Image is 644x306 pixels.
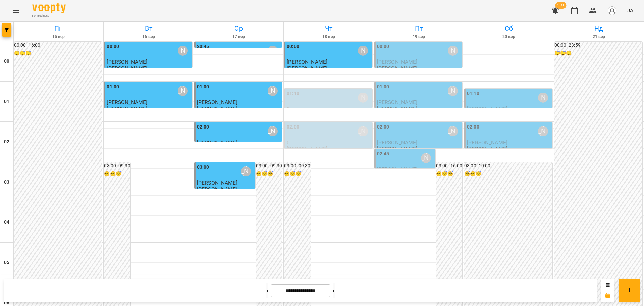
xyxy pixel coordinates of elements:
[8,3,24,19] button: Menu
[377,123,389,131] label: 02:00
[197,106,237,111] p: [PERSON_NAME]
[287,65,327,71] p: [PERSON_NAME]
[287,43,299,50] label: 00:00
[377,43,389,50] label: 00:00
[467,146,507,152] p: [PERSON_NAME]
[197,83,209,91] label: 01:00
[107,65,147,71] p: [PERSON_NAME]
[448,46,458,56] div: Вовк Галина
[197,139,237,146] span: [PERSON_NAME]
[268,46,278,56] div: Вовк Галина
[436,170,462,178] h6: 😴😴😴
[377,139,418,146] span: [PERSON_NAME]
[287,59,327,65] span: [PERSON_NAME]
[178,86,188,96] div: Вовк Галина
[377,146,418,152] p: [PERSON_NAME]
[4,58,9,65] h6: 00
[197,123,209,131] label: 02:00
[285,34,372,40] h6: 18 вер
[555,34,643,40] h6: 21 вер
[607,6,617,15] img: avatar_s.png
[464,170,552,178] h6: 😴😴😴
[107,106,147,111] p: [PERSON_NAME]
[287,90,299,97] label: 01:10
[4,219,9,226] h6: 04
[197,164,209,171] label: 03:00
[555,23,643,34] h6: Нд
[358,93,368,103] div: Вовк Галина
[377,83,389,91] label: 01:00
[284,170,310,178] h6: 😴😴😴
[555,2,567,9] span: 99+
[104,170,130,178] h6: 😴😴😴
[197,43,209,50] label: 23:45
[467,90,479,97] label: 01:10
[448,126,458,136] div: Вовк Галина
[377,59,418,65] span: [PERSON_NAME]
[464,162,552,170] h6: 03:00 - 10:00
[241,166,251,176] div: Вовк Галина
[467,139,507,146] span: [PERSON_NAME]
[287,123,299,131] label: 02:00
[285,23,372,34] h6: Чт
[377,150,389,158] label: 02:45
[626,7,633,14] span: UA
[104,162,130,170] h6: 03:00 - 09:30
[538,126,548,136] div: Вовк Галина
[32,3,66,13] img: Voopty Logo
[105,34,192,40] h6: 16 вер
[377,166,418,172] span: [PERSON_NAME]
[107,59,147,65] span: [PERSON_NAME]
[375,34,463,40] h6: 19 вер
[554,42,642,49] h6: 00:00 - 23:59
[421,153,431,163] div: Вовк Галина
[465,34,552,40] h6: 20 вер
[32,14,66,18] span: For Business
[107,99,147,105] span: [PERSON_NAME]
[538,93,548,103] div: Вовк Галина
[268,86,278,96] div: Вовк Галина
[377,106,418,111] p: [PERSON_NAME]
[15,34,102,40] h6: 15 вер
[358,126,368,136] div: Вовк Галина
[14,42,102,49] h6: 00:00 - 16:00
[195,23,282,34] h6: Ср
[554,50,642,57] h6: 😴😴😴
[4,98,9,105] h6: 01
[15,23,102,34] h6: Пн
[197,180,237,186] span: [PERSON_NAME]
[256,170,282,178] h6: 😴😴😴
[195,34,282,40] h6: 17 вер
[197,186,237,192] p: [PERSON_NAME]
[256,162,282,170] h6: 03:00 - 09:30
[4,259,9,266] h6: 05
[178,46,188,56] div: Вовк Галина
[287,146,327,152] p: [PERSON_NAME]
[268,126,278,136] div: Вовк Галина
[107,83,119,91] label: 01:00
[4,178,9,186] h6: 03
[375,23,463,34] h6: Пт
[467,123,479,131] label: 02:00
[358,46,368,56] div: Вовк Галина
[197,99,237,105] span: [PERSON_NAME]
[624,4,636,17] button: UA
[377,65,418,71] p: [PERSON_NAME]
[284,162,310,170] h6: 03:00 - 09:30
[436,162,462,170] h6: 03:00 - 16:00
[107,43,119,50] label: 00:00
[287,140,370,145] p: 0
[377,99,418,105] span: [PERSON_NAME]
[465,23,552,34] h6: Сб
[4,138,9,146] h6: 02
[105,23,192,34] h6: Вт
[467,106,507,112] span: [PERSON_NAME]
[448,86,458,96] div: Вовк Галина
[287,106,370,112] p: 0
[14,50,102,57] h6: 😴😴😴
